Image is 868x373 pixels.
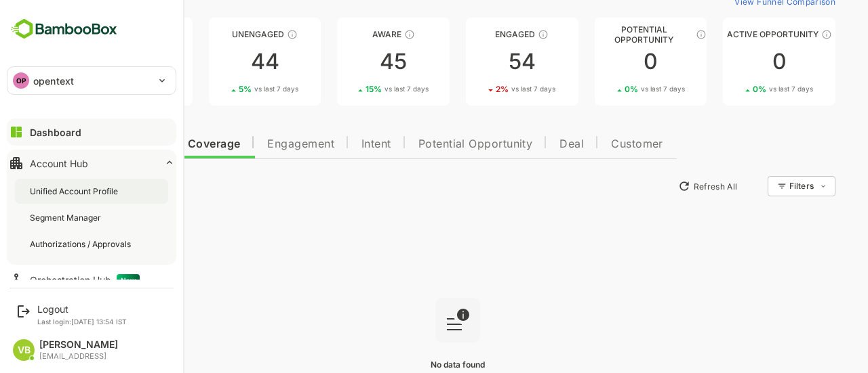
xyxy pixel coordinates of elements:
div: Aware [290,29,402,39]
a: Active OpportunityThese accounts have open opportunities which might be at any of the Sales Stage... [675,18,788,106]
div: These accounts are warm, further nurturing would qualify them to MQAs [490,29,501,40]
div: [EMAIL_ADDRESS] [39,352,118,361]
div: Engaged [418,29,531,39]
a: EngagedThese accounts are warm, further nurturing would qualify them to MQAs542%vs last 7 days [418,18,531,106]
p: Last login: [DATE] 13:54 IST [37,317,127,326]
button: Refresh All [625,175,696,197]
a: UnreachedThese accounts have not been engaged with for a defined time period2125%vs last 7 days [33,18,145,106]
div: OPopentext [7,67,176,94]
div: [PERSON_NAME] [39,339,118,351]
a: UnengagedThese accounts have not shown enough engagement and need nurturing445%vs last 7 days [161,18,274,106]
a: Potential OpportunityThese accounts are MQAs and can be passed on to Inside Sales00%vs last 7 days [547,18,660,106]
div: OP [13,72,29,89]
span: New [117,274,140,286]
div: These accounts have not shown enough engagement and need nurturing [239,29,250,40]
button: Account Hub [7,150,176,177]
div: Account Hub [30,158,88,169]
div: VB [13,339,35,361]
div: 25 % [60,84,125,94]
span: Data Quality and Coverage [46,139,193,150]
span: No data found [383,359,437,370]
div: These accounts are MQAs and can be passed on to Inside Sales [648,29,659,40]
span: Customer [564,139,616,150]
span: vs last 7 days [722,84,766,94]
div: These accounts have open opportunities which might be at any of the Sales Stages [774,29,785,40]
div: Unreached [33,29,145,39]
span: vs last 7 days [81,84,125,94]
div: 0 % [705,84,766,94]
span: vs last 7 days [207,84,251,94]
div: 0 % [577,84,637,94]
div: 5 % [191,84,251,94]
div: These accounts have not been engaged with for a defined time period [111,29,121,40]
span: Potential Opportunity [371,139,486,150]
a: AwareThese accounts have just entered the buying cycle and need further nurturing4515%vs last 7 days [290,18,402,106]
span: Intent [314,139,344,150]
div: 45 [290,51,402,72]
div: Orchestration Hub [30,274,140,286]
div: 2 % [448,84,508,94]
div: Dashboard [30,127,81,138]
div: Unengaged [161,29,274,39]
button: Orchestration HubNew [7,267,176,294]
span: vs last 7 days [464,84,508,94]
div: Potential Opportunity [547,29,660,39]
span: vs last 7 days [337,84,381,94]
span: Engagement [220,139,287,150]
div: Segment Manager [30,212,104,223]
div: 54 [418,51,531,72]
div: Logout [37,303,127,315]
button: New Insights [33,174,132,198]
p: opentext [33,74,74,88]
div: These accounts have just entered the buying cycle and need further nurturing [357,29,368,40]
button: Dashboard [7,118,176,146]
div: 0 [675,51,788,72]
div: 0 [547,51,660,72]
div: 44 [161,51,274,72]
img: BambooboxFullLogoMark.5f36c76dfaba33ec1ec1367b70bb1252.svg [7,16,121,42]
div: Unified Account Profile [30,185,121,197]
div: 15 % [318,84,381,94]
span: vs last 7 days [593,84,637,94]
div: 21 [33,51,145,72]
span: Deal [512,139,536,150]
div: Filters [741,174,788,198]
div: Authorizations / Approvals [30,238,134,250]
div: Active Opportunity [675,29,788,39]
div: Filters [742,181,766,191]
